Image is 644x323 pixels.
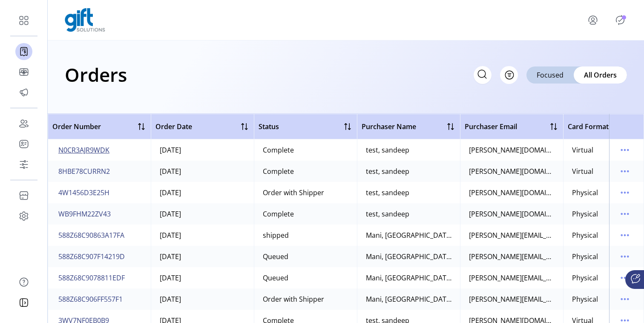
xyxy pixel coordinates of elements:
[613,13,627,27] button: Publisher Panel
[572,273,598,283] div: Physical
[58,273,125,283] span: 588Z68C9078811EDF
[263,230,289,240] div: shipped
[572,166,593,176] div: Virtual
[58,294,123,304] span: 588Z68C906FF557F1
[572,209,598,219] div: Physical
[57,164,112,178] button: 8HBE78CURRN2
[263,209,294,219] div: Complete
[469,145,555,155] div: [PERSON_NAME][DOMAIN_NAME][EMAIL_ADDRESS][DOMAIN_NAME]
[500,66,518,84] button: Filter Button
[618,186,632,199] button: menu
[366,145,409,155] div: test, sandeep
[469,209,555,219] div: [PERSON_NAME][DOMAIN_NAME][EMAIL_ADDRESS][DOMAIN_NAME]
[366,294,451,304] div: Mani, [GEOGRAPHIC_DATA]
[58,251,125,262] span: 588Z68C907F14219D
[362,121,416,132] span: Purchaser Name
[618,271,632,285] button: menu
[259,121,279,132] span: Status
[65,8,105,32] img: logo
[58,145,109,155] span: N0CR3AJR9WDK
[151,182,254,203] td: [DATE]
[263,273,288,283] div: Queued
[151,161,254,182] td: [DATE]
[572,294,598,304] div: Physical
[263,251,288,262] div: Queued
[151,288,254,310] td: [DATE]
[465,121,517,132] span: Purchaser Email
[469,273,555,283] div: [PERSON_NAME][EMAIL_ADDRESS][DOMAIN_NAME]
[155,121,192,132] span: Order Date
[572,145,593,155] div: Virtual
[57,250,126,263] button: 588Z68C907F14219D
[366,273,451,283] div: Mani, [GEOGRAPHIC_DATA]
[618,292,632,306] button: menu
[572,230,598,240] div: Physical
[469,187,555,198] div: [PERSON_NAME][DOMAIN_NAME][EMAIL_ADDRESS][DOMAIN_NAME]
[526,66,574,84] div: Focused
[52,121,101,132] span: Order Number
[58,166,110,176] span: 8HBE78CURRN2
[366,166,409,176] div: test, sandeep
[151,139,254,161] td: [DATE]
[57,143,111,157] button: N0CR3AJR9WDK
[151,203,254,225] td: [DATE]
[576,10,613,30] button: menu
[263,187,324,198] div: Order with Shipper
[469,166,555,176] div: [PERSON_NAME][DOMAIN_NAME][EMAIL_ADDRESS][DOMAIN_NAME]
[584,70,617,80] span: All Orders
[574,66,627,84] div: All Orders
[57,292,124,306] button: 588Z68C906FF557F1
[263,145,294,155] div: Complete
[151,267,254,288] td: [DATE]
[469,251,555,262] div: [PERSON_NAME][EMAIL_ADDRESS][DOMAIN_NAME]
[57,271,126,285] button: 588Z68C9078811EDF
[618,250,632,263] button: menu
[572,251,598,262] div: Physical
[57,228,126,242] button: 588Z68C90863A17FA
[58,187,109,198] span: 4W1456D3E25H
[618,164,632,178] button: menu
[263,166,294,176] div: Complete
[263,294,324,304] div: Order with Shipper
[58,230,124,240] span: 588Z68C90863A17FA
[57,186,111,199] button: 4W1456D3E25H
[618,207,632,221] button: menu
[366,251,451,262] div: Mani, [GEOGRAPHIC_DATA]
[469,230,555,240] div: [PERSON_NAME][EMAIL_ADDRESS][DOMAIN_NAME]
[366,230,451,240] div: Mani, [GEOGRAPHIC_DATA]
[57,207,112,221] button: WB9FHM22ZV43
[65,60,127,89] h1: Orders
[58,209,111,219] span: WB9FHM22ZV43
[572,187,598,198] div: Physical
[151,225,254,246] td: [DATE]
[568,121,609,132] span: Card Format
[366,187,409,198] div: test, sandeep
[618,228,632,242] button: menu
[151,246,254,267] td: [DATE]
[618,143,632,157] button: menu
[366,209,409,219] div: test, sandeep
[469,294,555,304] div: [PERSON_NAME][EMAIL_ADDRESS][DOMAIN_NAME]
[537,70,563,80] span: Focused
